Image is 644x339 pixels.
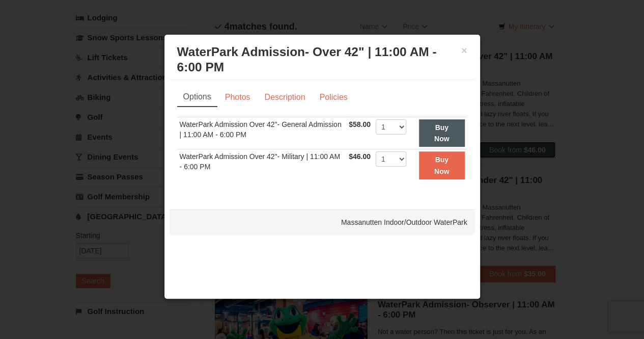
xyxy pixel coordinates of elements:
a: Options [177,88,217,107]
span: $58.00 [349,120,371,128]
span: $46.00 [349,152,371,161]
a: Description [258,88,312,107]
button: Buy Now [419,119,465,147]
h3: WaterPark Admission- Over 42" | 11:00 AM - 6:00 PM [177,44,467,75]
a: Policies [313,88,354,107]
div: Massanutten Indoor/Outdoor WaterPark [170,210,475,235]
button: Buy Now [419,151,465,179]
td: WaterPark Admission Over 42"- Military | 11:00 AM - 6:00 PM [177,149,347,181]
strong: Buy Now [434,123,450,143]
td: WaterPark Admission Over 42"- General Admission | 11:00 AM - 6:00 PM [177,117,347,149]
strong: Buy Now [434,155,450,175]
button: × [461,45,467,56]
a: Photos [218,88,257,107]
